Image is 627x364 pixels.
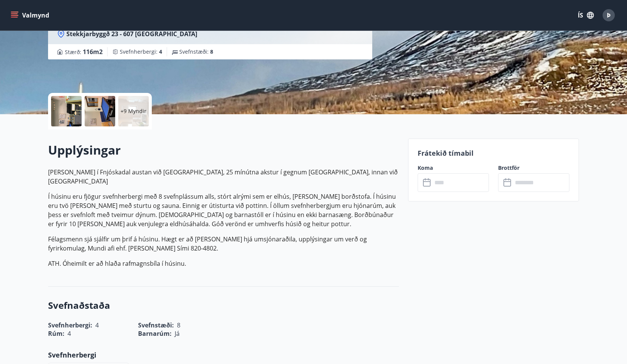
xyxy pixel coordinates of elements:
p: [PERSON_NAME] í Fnjóskadal austan við [GEOGRAPHIC_DATA], 25 mínútna akstur í gegnum [GEOGRAPHIC_D... [48,168,399,186]
span: Þ [607,11,611,19]
span: Svefnherbergi : [120,48,162,56]
span: 8 [210,48,213,55]
p: +9 Myndir [121,107,146,115]
span: 116 m2 [83,48,103,56]
span: Já [175,329,180,338]
button: ÍS [574,8,598,22]
p: ATH. Óheimilt er að hlaða rafmagnsbíla í húsinu. [48,259,399,268]
span: Stærð : [65,47,103,56]
p: Svefnherbergi [48,350,399,360]
button: Þ [600,6,618,24]
label: Koma [418,164,489,172]
label: Brottför [498,164,569,172]
span: Stekkjarbyggð 23 - 607 [GEOGRAPHIC_DATA] [66,30,197,38]
span: 4 [159,48,162,55]
button: menu [9,8,52,22]
span: Rúm : [48,329,64,338]
h2: Upplýsingar [48,142,399,158]
h3: Svefnaðstaða [48,299,399,312]
p: Frátekið tímabil [418,148,569,158]
span: 4 [68,329,71,338]
span: Barnarúm : [138,329,172,338]
p: Félagsmenn sjá sjálfir um þrif á húsinu. Hægt er að [PERSON_NAME] hjá umsjónaraðila, upplýsingar ... [48,235,399,253]
p: Í húsinu eru fjögur svefnherbergi með 8 svefnplássum alls, stórt alrými sem er elhús, [PERSON_NAM... [48,192,399,228]
span: Svefnstæði : [179,48,213,56]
